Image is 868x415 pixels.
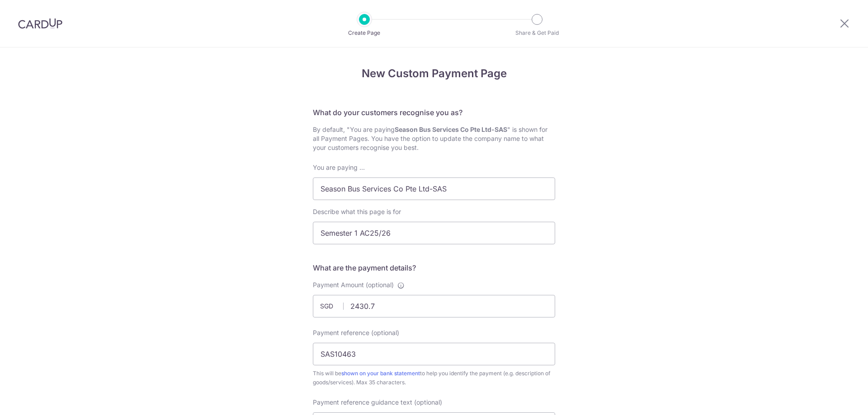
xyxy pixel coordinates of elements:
[313,398,442,407] label: Payment reference guidance text (optional)
[313,163,365,172] label: You are paying ...
[313,343,555,365] input: Example: Description of Goods/Services
[320,302,344,311] span: SGD
[313,207,401,216] label: Describe what this page is for
[313,262,555,273] h5: What are the payment details?
[331,28,398,37] p: Create Page
[313,295,555,317] input: 0.00
[395,126,507,133] b: Season Bus Services Co Pte Ltd-SAS
[504,28,571,37] p: Share & Get Paid
[313,65,555,82] h4: New Custom Payment Page
[341,370,420,377] a: shown on your bank statement
[313,280,394,289] label: Payment Amount (optional)
[810,388,859,410] iframe: Opens a widget where you can find more information
[313,125,555,152] div: By default, "You are paying " is shown for all Payment Pages. You have the option to update the c...
[313,369,555,387] span: This will be to help you identify the payment (e.g. description of goods/services). Max 35 charac...
[313,328,399,337] label: Payment reference (optional)
[313,107,555,118] h5: What do your customers recognise you as?
[313,222,555,244] input: Example: Admin Fees
[18,18,62,29] img: CardUp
